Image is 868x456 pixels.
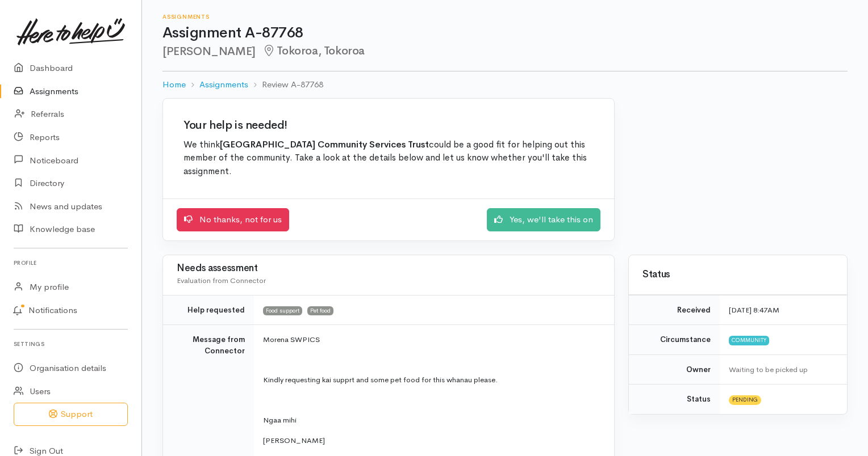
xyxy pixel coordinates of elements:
h6: Profile [14,255,128,271]
h3: Needs assessment [177,263,600,274]
h6: Assignments [162,14,848,20]
td: Received [629,295,720,325]
a: Assignments [199,78,248,91]
b: [GEOGRAPHIC_DATA] Community Services Trust [220,139,429,150]
span: Community [729,336,769,345]
p: Kindly requesting kai supprt and some pet food for this whanau please. [263,374,600,386]
h6: Settings [14,336,128,352]
li: Review A-87768 [248,78,323,91]
p: Ngaa mihi [263,415,600,426]
nav: breadcrumb [162,71,848,98]
td: Circumstance [629,325,720,355]
h3: Status [642,269,833,280]
button: Support [14,403,128,426]
time: [DATE] 8:47AM [729,305,779,315]
span: Evaluation from Connector [177,276,266,285]
td: Owner [629,354,720,385]
a: No thanks, not for us [177,208,289,231]
h2: [PERSON_NAME] [162,45,848,58]
span: Food support [263,306,302,315]
a: Home [162,78,186,91]
span: Tokoroa, Tokoroa [262,44,365,58]
p: [PERSON_NAME] [263,435,600,446]
p: Morena SWPICS [263,334,600,345]
h2: Your help is needed! [183,119,594,132]
a: Yes, we'll take this on [487,208,600,231]
td: Status [629,385,720,414]
h1: Assignment A-87768 [162,25,848,41]
span: Pending [729,395,761,404]
div: Waiting to be picked up [729,364,833,375]
span: Pet food [307,306,333,315]
td: Help requested [163,295,254,325]
p: We think could be a good fit for helping out this member of the community. Take a look at the det... [183,138,594,179]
